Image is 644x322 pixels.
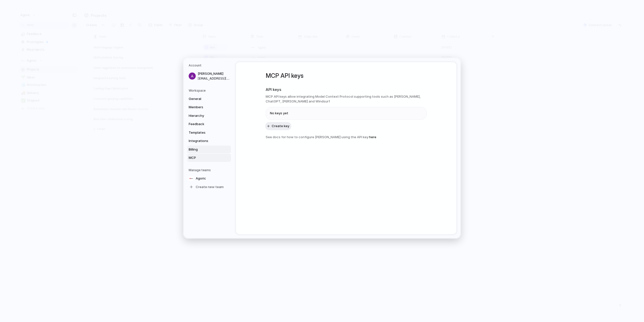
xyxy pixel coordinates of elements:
a: Templates [187,128,231,136]
a: Billing [187,145,231,153]
a: Hierarchy [187,112,231,120]
a: Members [187,103,231,111]
button: Create key [265,122,291,130]
a: Feedback [187,120,231,128]
h1: MCP API keys [266,71,427,80]
span: Members [189,105,221,110]
span: MCP [189,155,221,160]
span: Hierarchy [189,113,221,118]
a: here [369,135,376,139]
a: [PERSON_NAME][EMAIL_ADDRESS][DOMAIN_NAME] [187,70,231,82]
span: No keys yet [270,111,288,116]
h3: See docs for how to configure [PERSON_NAME] using the API key [266,134,427,139]
h5: Account [189,63,231,68]
h5: Manage teams [189,168,231,172]
span: Agoric [196,176,206,181]
span: Billing [189,147,221,152]
span: [EMAIL_ADDRESS][DOMAIN_NAME] [198,76,230,81]
span: Feedback [189,122,221,127]
a: MCP [187,154,231,162]
a: Agoric [187,174,231,182]
span: [PERSON_NAME] [198,71,230,76]
a: Integrations [187,137,231,145]
span: Create key [272,124,289,129]
a: General [187,95,231,103]
h2: API keys [266,87,427,93]
h5: Workspace [189,88,231,93]
h3: MCP API keys allow integrating Model Context Protocol supporting tools such as [PERSON_NAME], Cha... [266,94,427,104]
a: Create new team [187,183,231,191]
span: Integrations [189,138,221,144]
span: Templates [189,130,221,135]
span: Create new team [196,185,224,190]
span: General [189,96,221,101]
